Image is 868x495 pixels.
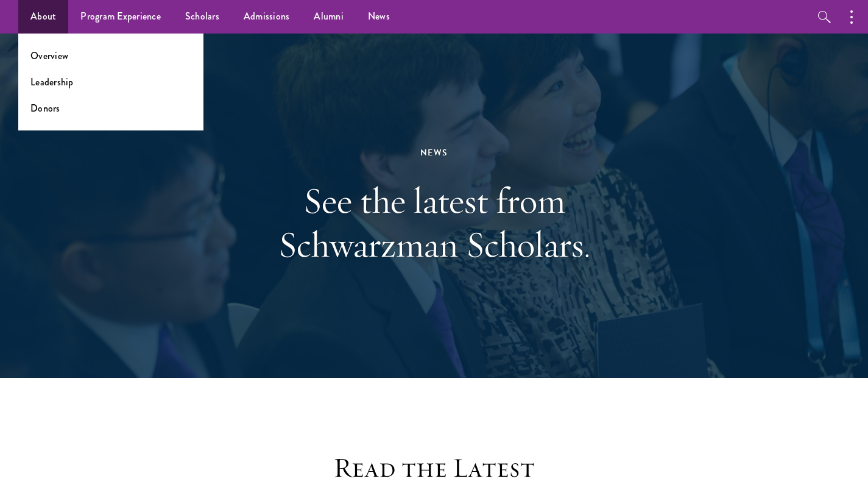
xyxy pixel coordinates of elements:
[245,451,623,485] h3: Read the Latest
[30,49,68,63] a: Overview
[30,75,74,89] a: Leadership
[224,179,644,266] h1: See the latest from Schwarzman Scholars.
[224,145,644,160] div: News
[30,101,60,115] a: Donors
